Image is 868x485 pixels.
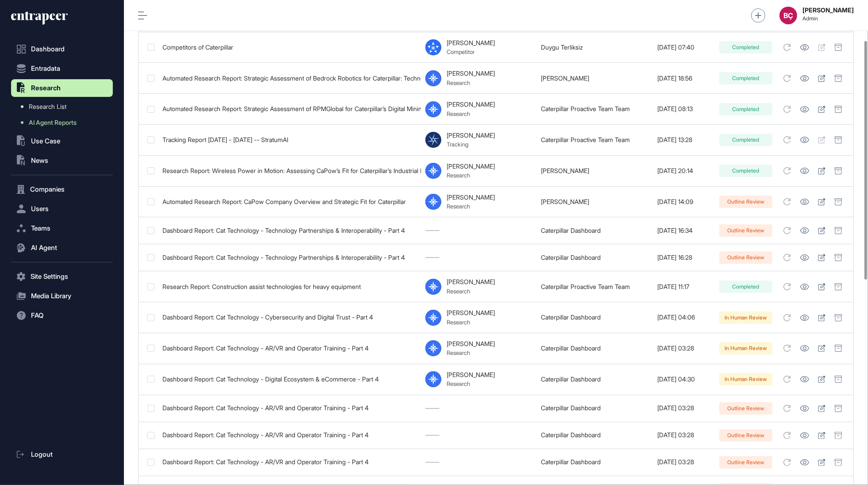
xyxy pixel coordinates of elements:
div: [PERSON_NAME] [447,309,495,316]
div: Automated Research Report: Strategic Assessment of Bedrock Robotics for Caterpillar: Technology, ... [162,75,417,82]
strong: [PERSON_NAME] [802,7,854,14]
span: Companies [30,186,65,193]
div: Completed [719,103,772,115]
div: Competitors of Caterpillar [162,44,417,51]
div: [DATE] 03:28 [657,345,710,352]
div: In Human Review [719,342,772,354]
div: [PERSON_NAME] [447,194,495,201]
button: Users [11,200,113,218]
span: Research [31,85,61,92]
a: Caterpillar Dashboard [541,404,601,412]
div: [PERSON_NAME] [447,163,495,170]
span: Media Library [31,293,71,300]
button: Entradata [11,60,113,77]
div: Completed [719,41,772,54]
div: [DATE] 18:56 [657,75,710,82]
a: Caterpillar Proactive Team Team [541,283,630,290]
div: [DATE] 20:14 [657,167,710,174]
a: Research List [15,99,113,115]
div: Dashboard Report: Cat Technology - AR/VR and Operator Training - Part 4 [162,458,417,466]
div: Dashboard Report: Cat Technology - Technology Partnerships & Interoperability - Part 4 [162,254,417,261]
span: Users [31,205,49,212]
div: Outline Review [719,456,772,469]
button: Companies [11,181,113,198]
div: Automated Research Report: CaPow Company Overview and Strategic Fit for Caterpillar [162,198,417,205]
div: [DATE] 04:30 [657,376,710,383]
div: Research [447,380,495,387]
div: Research [447,172,495,179]
span: FAQ [31,312,43,319]
span: AI Agent Reports [29,119,77,126]
div: Outline Review [719,402,772,415]
div: [PERSON_NAME] [447,340,495,347]
button: BÇ [779,7,797,24]
div: Research [447,79,495,86]
span: Research List [29,103,66,110]
div: In Human Review [719,312,772,324]
div: Outline Review [719,251,772,264]
a: Caterpillar Proactive Team Team [541,136,630,143]
span: Use Case [31,138,60,145]
span: Site Settings [31,273,68,280]
div: [DATE] 16:28 [657,254,710,261]
a: Caterpillar Dashboard [541,344,601,352]
div: Outline Review [719,224,772,237]
a: Logout [11,446,113,463]
div: [PERSON_NAME] [447,132,495,139]
div: Research [447,110,495,117]
a: AI Agent Reports [15,115,113,131]
span: Teams [31,225,50,232]
span: AI Agent [31,244,57,251]
a: Caterpillar Dashboard [541,375,601,383]
div: [DATE] 07:40 [657,44,710,51]
div: Research Report: Construction assist technologies for heavy equipment [162,283,417,290]
button: Research [11,79,113,97]
a: Caterpillar Dashboard [541,431,601,439]
div: Dashboard Report: Cat Technology - Cybersecurity and Digital Trust - Part 4 [162,314,417,321]
div: Tracking Report [DATE] - [DATE] -- StratumAI [162,136,417,143]
div: Research [447,319,495,326]
span: Dashboard [31,46,65,53]
div: [DATE] 13:28 [657,136,710,143]
a: Caterpillar Dashboard [541,458,601,466]
div: Research Report: Wireless Power in Motion: Assessing CaPow’s Fit for Caterpillar’s Industrial Future [162,167,417,174]
div: Research [447,288,495,295]
div: Completed [719,72,772,85]
span: Logout [31,451,53,458]
button: Teams [11,219,113,237]
a: [PERSON_NAME] [541,198,589,205]
div: [PERSON_NAME] [447,70,495,77]
div: Dashboard Report: Cat Technology - AR/VR and Operator Training - Part 4 [162,345,417,352]
a: Caterpillar Dashboard [541,227,601,234]
span: News [31,157,48,164]
a: Caterpillar Proactive Team Team [541,105,630,112]
div: [DATE] 16:34 [657,227,710,234]
div: [PERSON_NAME] [447,278,495,285]
a: [PERSON_NAME] [541,74,589,82]
div: Dashboard Report: Cat Technology - AR/VR and Operator Training - Part 4 [162,431,417,439]
button: News [11,152,113,169]
button: FAQ [11,307,113,324]
div: Dashboard Report: Cat Technology - Technology Partnerships & Interoperability - Part 4 [162,227,417,234]
div: Tracking [447,141,495,148]
div: Completed [719,134,772,146]
a: Duygu Terliksiz [541,43,583,51]
button: AI Agent [11,239,113,257]
div: In Human Review [719,373,772,385]
div: Research [447,349,495,356]
div: [DATE] 04:06 [657,314,710,321]
a: Dashboard [11,40,113,58]
span: Admin [802,15,854,22]
div: Automated Research Report: Strategic Assessment of RPMGlobal for Caterpillar’s Digital Mining Amb... [162,105,417,112]
div: [PERSON_NAME] [447,39,495,46]
div: Outline Review [719,196,772,208]
div: [DATE] 03:28 [657,458,710,466]
div: [DATE] 03:28 [657,431,710,439]
div: [DATE] 11:17 [657,283,710,290]
div: Competitor [447,48,495,55]
button: Site Settings [11,268,113,285]
button: Media Library [11,287,113,305]
span: Entradata [31,65,60,72]
div: Dashboard Report: Cat Technology - Digital Ecosystem & eCommerce - Part 4 [162,376,417,383]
